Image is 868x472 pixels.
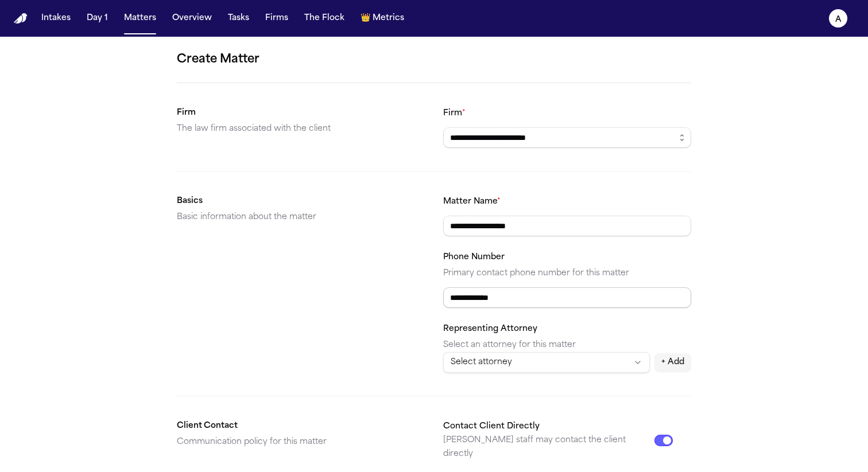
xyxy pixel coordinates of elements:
h2: Client Contact [177,419,425,433]
button: The Flock [300,8,349,29]
label: Firm [443,109,466,118]
button: Tasks [223,8,254,29]
h2: Firm [177,106,425,120]
p: Communication policy for this matter [177,435,425,449]
label: Matter Name [443,197,501,206]
h2: Basics [177,194,425,208]
button: Overview [168,8,216,29]
button: crownMetrics [356,8,409,29]
p: The law firm associated with the client [177,122,425,136]
button: Firms [261,8,293,29]
a: Home [14,13,28,24]
input: Select a firm [443,127,691,148]
button: Matters [119,8,161,29]
label: Representing Attorney [443,325,537,333]
h1: Create Matter [177,50,691,69]
button: Select attorney [443,352,650,373]
p: [PERSON_NAME] staff may contact the client directly [443,434,654,461]
img: Finch Logo [14,13,28,24]
p: Select an attorney for this matter [443,338,691,352]
button: Intakes [37,8,75,29]
label: Contact Client Directly [443,422,540,431]
p: Primary contact phone number for this matter [443,267,691,280]
button: Day 1 [82,8,113,29]
p: Basic information about the matter [177,210,425,224]
label: Phone Number [443,253,505,262]
button: + Add [654,353,691,372]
